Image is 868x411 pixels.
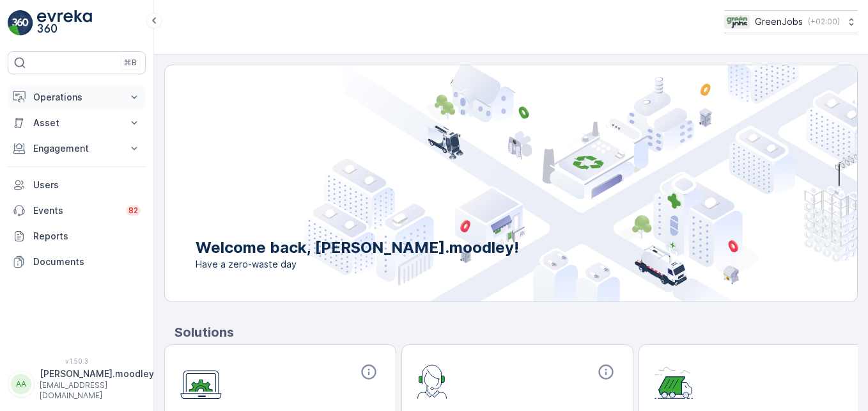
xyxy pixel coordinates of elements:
[8,249,146,275] a: Documents
[8,172,146,198] a: Users
[33,179,141,191] p: Users
[417,363,447,399] img: module-icon
[128,205,138,216] p: 82
[33,255,141,268] p: Documents
[40,367,154,380] p: [PERSON_NAME].moodley
[174,323,858,342] p: Solutions
[33,142,120,155] p: Engagement
[33,230,141,243] p: Reports
[37,10,92,36] img: logo_light-DOdMpM7g.png
[8,10,33,36] img: logo
[180,363,222,399] img: module-icon
[196,258,519,271] span: Have a zero-waste day
[8,198,146,223] a: Events82
[655,363,694,399] img: module-icon
[33,117,120,129] p: Asset
[11,374,31,394] div: AA
[8,110,146,136] button: Asset
[724,10,858,33] button: GreenJobs(+02:00)
[724,15,750,29] img: Green_Jobs_Logo.png
[40,380,154,401] p: [EMAIL_ADDRESS][DOMAIN_NAME]
[8,85,146,110] button: Operations
[33,91,120,104] p: Operations
[8,367,146,401] button: AA[PERSON_NAME].moodley[EMAIL_ADDRESS][DOMAIN_NAME]
[755,15,803,28] p: GreenJobs
[196,238,519,258] p: Welcome back, [PERSON_NAME].moodley!
[33,204,118,217] p: Events
[8,223,146,249] a: Reports
[808,17,840,27] p: ( +02:00 )
[304,65,857,302] img: city illustration
[124,58,137,68] p: ⌘B
[8,357,146,365] span: v 1.50.3
[8,136,146,161] button: Engagement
